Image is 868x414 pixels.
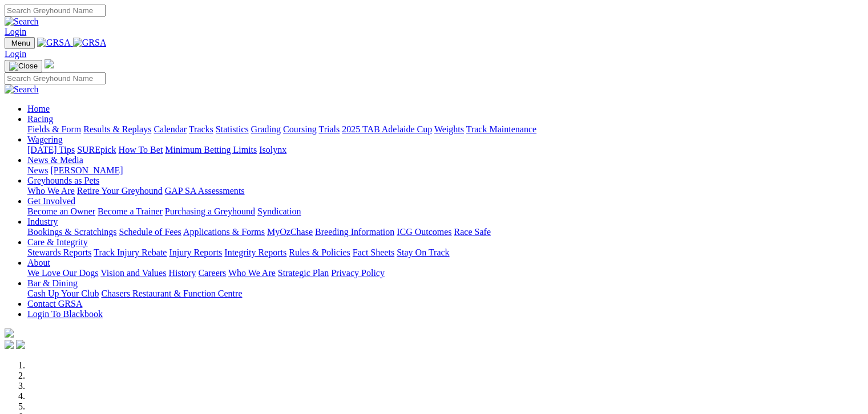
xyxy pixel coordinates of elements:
a: ICG Outcomes [397,227,451,237]
a: Industry [27,217,58,226]
a: Schedule of Fees [119,227,181,237]
a: How To Bet [119,145,163,155]
a: Syndication [257,206,301,216]
a: [PERSON_NAME] [50,165,123,175]
a: [DATE] Tips [27,145,75,155]
a: Bookings & Scratchings [27,227,116,237]
a: Cash Up Your Club [27,289,99,298]
a: Stewards Reports [27,247,91,257]
a: Home [27,104,50,113]
input: Search [5,72,106,84]
img: Search [5,84,39,95]
img: facebook.svg [5,340,14,349]
a: Login [5,27,26,36]
a: Contact GRSA [27,299,82,309]
a: Bar & Dining [27,278,78,288]
a: Results & Replays [83,124,151,134]
a: News [27,165,48,175]
a: 2025 TAB Adelaide Cup [342,124,432,134]
a: Injury Reports [169,247,222,257]
a: Fact Sheets [353,247,394,257]
a: Who We Are [228,268,276,278]
a: Weights [434,124,464,134]
div: News & Media [27,165,863,176]
div: Greyhounds as Pets [27,186,863,196]
a: We Love Our Dogs [27,268,98,278]
button: Toggle navigation [5,60,42,72]
div: Care & Integrity [27,247,863,258]
a: Breeding Information [315,227,394,237]
img: GRSA [73,38,107,48]
a: Trials [318,124,340,134]
div: About [27,268,863,278]
span: Menu [11,39,30,47]
a: Integrity Reports [224,247,286,257]
a: Track Maintenance [466,124,536,134]
a: Who We Are [27,186,75,196]
a: Login To Blackbook [27,309,103,319]
img: GRSA [37,38,71,48]
a: Care & Integrity [27,237,88,247]
div: Racing [27,124,863,135]
a: SUREpick [77,145,116,155]
a: History [168,268,196,278]
a: Racing [27,114,53,124]
a: Privacy Policy [331,268,385,278]
a: Applications & Forms [183,227,265,237]
a: Chasers Restaurant & Function Centre [101,289,242,298]
a: Wagering [27,135,63,144]
a: Statistics [216,124,249,134]
img: Close [9,62,38,71]
a: Track Injury Rebate [94,247,167,257]
a: Vision and Values [100,268,166,278]
a: Login [5,49,26,59]
a: Isolynx [259,145,286,155]
div: Wagering [27,145,863,155]
div: Bar & Dining [27,289,863,299]
a: News & Media [27,155,83,165]
a: Purchasing a Greyhound [165,206,255,216]
img: logo-grsa-white.png [45,59,54,68]
a: MyOzChase [267,227,313,237]
a: Fields & Form [27,124,81,134]
a: Race Safe [454,227,490,237]
input: Search [5,5,106,17]
a: Strategic Plan [278,268,329,278]
a: Rules & Policies [289,247,350,257]
a: GAP SA Assessments [165,186,245,196]
a: Stay On Track [397,247,449,257]
a: Greyhounds as Pets [27,176,99,185]
a: Careers [198,268,226,278]
a: Get Involved [27,196,75,206]
div: Get Involved [27,206,863,217]
img: twitter.svg [16,340,25,349]
a: Coursing [283,124,317,134]
a: Grading [251,124,281,134]
a: Become a Trainer [98,206,163,216]
a: Become an Owner [27,206,95,216]
a: Calendar [154,124,187,134]
img: logo-grsa-white.png [5,328,14,338]
img: Search [5,17,39,27]
div: Industry [27,227,863,237]
a: Minimum Betting Limits [165,145,257,155]
button: Toggle navigation [5,37,35,49]
a: Retire Your Greyhound [77,186,163,196]
a: About [27,258,50,267]
a: Tracks [189,124,213,134]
